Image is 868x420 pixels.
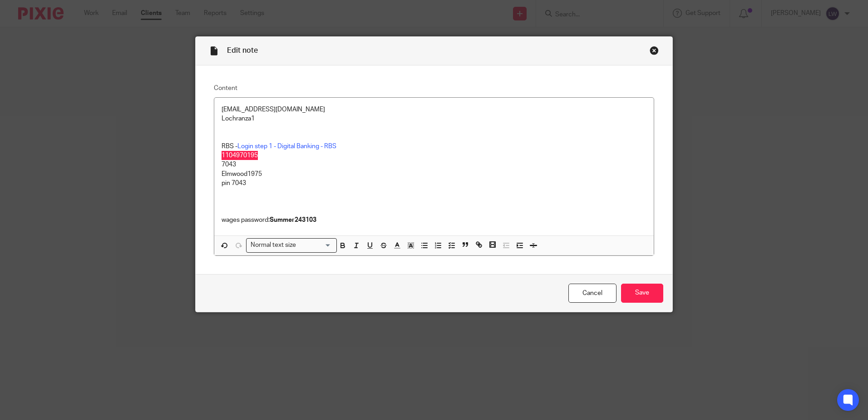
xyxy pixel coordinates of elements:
input: Search for option [299,240,331,250]
p: 7043 [222,160,646,169]
p: pin 7043 [222,179,646,188]
span: Normal text size [248,240,298,250]
a: Login step 1 - Digital Banking - RBS [237,143,336,150]
p: wages password: [222,215,646,225]
div: Search for option [246,238,337,252]
p: RBS - [222,142,646,151]
p: [EMAIL_ADDRESS][DOMAIN_NAME] [222,105,646,114]
p: Lochranza1 [222,114,646,123]
label: Content [214,84,654,93]
p: Elmwood1975 [222,170,646,179]
strong: Summer243103 [270,217,316,223]
p: 1104970195 [222,151,646,160]
input: Save [621,284,663,303]
span: Edit note [227,47,258,54]
div: Close this dialog window [650,46,659,55]
a: Cancel [568,284,616,303]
